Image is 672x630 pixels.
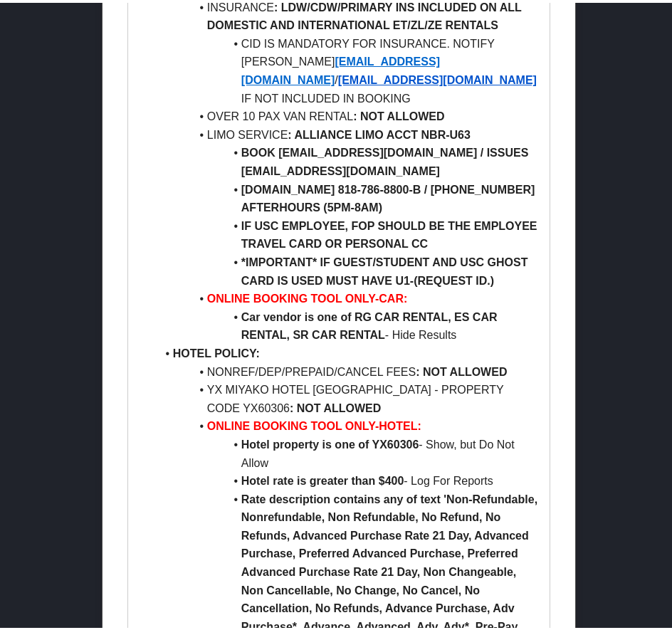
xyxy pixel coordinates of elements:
[241,472,404,484] strong: Hotel rate is greater than $400
[241,308,500,339] strong: Car vendor is one of RG CAR RENTAL, ES CAR RENTAL, SR CAR RENTAL
[416,363,507,375] strong: : NOT ALLOWED
[290,399,381,411] strong: : NOT ALLOWED
[353,107,444,120] strong: : NOT ALLOWED
[156,305,539,342] li: - Hide Results
[156,123,539,142] li: LIMO SERVICE
[173,345,260,357] strong: HOTEL POLICY:
[156,433,539,469] li: - Show, but Do Not Allow
[156,378,539,414] li: YX MIYAKO HOTEL [GEOGRAPHIC_DATA] - PROPERTY CODE YX60306
[241,436,419,448] strong: Hotel property is one of YX60306
[338,71,537,83] a: [EMAIL_ADDRESS][DOMAIN_NAME]
[241,181,537,211] strong: [DOMAIN_NAME] 818-786-8800-B / [PHONE_NUMBER] AFTERHOURS (5PM-8AM)
[207,290,408,302] strong: ONLINE BOOKING TOOL ONLY-CAR:
[156,469,539,488] li: - Log For Reports
[207,417,421,429] strong: ONLINE BOOKING TOOL ONLY-HOTEL:
[241,53,440,83] a: [EMAIL_ADDRESS][DOMAIN_NAME]
[156,32,539,105] li: CID IS MANDATORY FOR INSURANCE. NOTIFY [PERSON_NAME] / IF NOT INCLUDED IN BOOKING
[241,144,532,174] strong: BOOK [EMAIL_ADDRESS][DOMAIN_NAME] / ISSUES [EMAIL_ADDRESS][DOMAIN_NAME]
[241,217,540,248] strong: IF USC EMPLOYEE, FOP SHOULD BE THE EMPLOYEE TRAVEL CARD OR PERSONAL CC
[156,360,539,379] li: NONREF/DEP/PREPAID/CANCEL FEES
[241,253,531,284] strong: *IMPORTANT* IF GUEST/STUDENT AND USC GHOST CARD IS USED MUST HAVE U1-(REQUEST ID.)
[156,105,539,123] li: OVER 10 PAX VAN RENTAL
[288,126,471,138] strong: : ALLIANCE LIMO ACCT NBR-U63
